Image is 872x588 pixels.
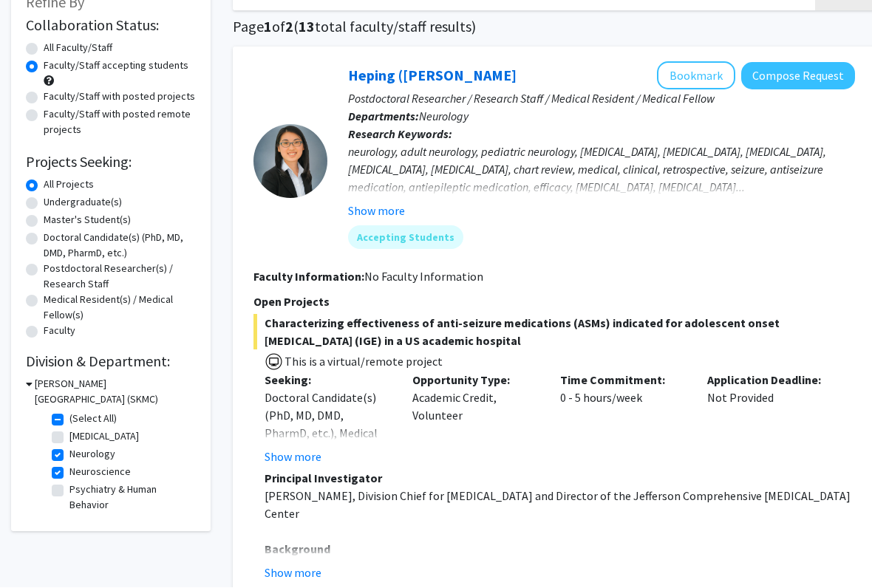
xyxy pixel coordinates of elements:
h2: Division & Department: [26,353,196,371]
button: Show more [348,202,405,220]
h3: [PERSON_NAME][GEOGRAPHIC_DATA] (SKMC) [35,377,196,408]
span: 2 [285,18,293,36]
button: Show more [265,448,321,466]
label: Postdoctoral Researcher(s) / Research Staff [44,261,196,293]
mat-chip: Accepting Students [348,226,463,250]
div: Not Provided [696,372,844,466]
b: Faculty Information: [253,270,364,284]
span: No Faculty Information [364,270,483,284]
button: Show more [265,564,321,582]
a: Heping ([PERSON_NAME] [348,66,517,85]
label: All Projects [44,177,94,193]
label: Neuroscience [69,465,131,480]
button: Add Heping (Ann) Sheng to Bookmarks [657,62,735,90]
p: Open Projects [253,293,855,311]
strong: Principal Investigator [265,471,382,486]
label: Faculty [44,324,75,339]
p: Seeking: [265,372,390,389]
label: Neurology [69,447,115,462]
p: [PERSON_NAME], Division Chief for [MEDICAL_DATA] and Director of the Jefferson Comprehensive [MED... [265,488,855,523]
h2: Collaboration Status: [26,17,196,35]
p: Time Commitment: [560,372,686,389]
iframe: Chat [11,522,63,577]
label: Psychiatry & Human Behavior [69,482,192,513]
span: Neurology [419,109,469,124]
p: Postdoctoral Researcher / Research Staff / Medical Resident / Medical Fellow [348,90,855,108]
label: Faculty/Staff with posted remote projects [44,107,196,138]
label: Faculty/Staff accepting students [44,58,188,74]
span: This is a virtual/remote project [283,355,443,369]
label: Undergraduate(s) [44,195,122,211]
strong: Background [265,542,330,557]
div: Academic Credit, Volunteer [401,372,549,466]
span: 13 [299,18,315,36]
p: Application Deadline: [707,372,833,389]
label: Faculty/Staff with posted projects [44,89,195,105]
label: All Faculty/Staff [44,41,112,56]
div: 0 - 5 hours/week [549,372,697,466]
button: Compose Request to Heping (Ann) Sheng [741,63,855,90]
span: 1 [264,18,272,36]
b: Departments: [348,109,419,124]
b: Research Keywords: [348,127,452,142]
label: [MEDICAL_DATA] [69,429,139,445]
div: Doctoral Candidate(s) (PhD, MD, DMD, PharmD, etc.), Medical Resident(s) / Medical Fellow(s) [265,389,390,478]
label: Master's Student(s) [44,213,131,228]
label: Medical Resident(s) / Medical Fellow(s) [44,293,196,324]
label: (Select All) [69,411,117,427]
span: Characterizing effectiveness of anti-seizure medications (ASMs) indicated for adolescent onset [M... [253,315,855,350]
label: Doctoral Candidate(s) (PhD, MD, DMD, PharmD, etc.) [44,230,196,261]
div: neurology, adult neurology, pediatric neurology, [MEDICAL_DATA], [MEDICAL_DATA], [MEDICAL_DATA], ... [348,143,855,196]
p: Opportunity Type: [412,372,538,389]
h2: Projects Seeking: [26,154,196,171]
